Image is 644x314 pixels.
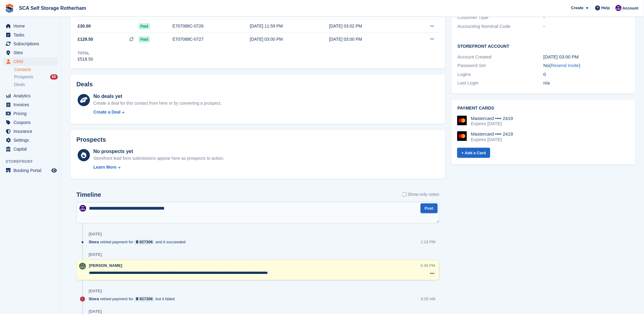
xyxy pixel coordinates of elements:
[14,81,58,88] a: Deals
[13,22,50,30] span: Home
[421,263,435,269] div: 4:38 PM
[89,296,99,302] span: Stora
[471,131,513,137] div: Mastercard •••• 2419
[89,296,178,302] div: retried payment for but it failed
[458,14,543,21] div: Customer Type
[134,239,154,245] a: 927306
[250,23,329,29] div: [DATE] 11:59 PM
[457,116,467,125] img: Mastercard Logo
[457,148,490,158] a: + Add a Card
[13,145,50,153] span: Capital
[543,71,629,78] div: 0
[543,80,629,87] div: n/a
[3,100,58,109] a: menu
[13,166,50,175] span: Booking Portal
[5,4,14,13] img: stora-icon-8386f47178a22dfd0bd8f6a31ec36ba5ce8667c1dd55bd0f319d3a0aa187defe.svg
[3,127,58,136] a: menu
[89,289,102,294] div: [DATE]
[13,31,50,39] span: Tasks
[543,14,629,21] div: -
[94,109,222,115] a: Create a Deal
[3,31,58,39] a: menu
[13,136,50,144] span: Settings
[78,50,93,56] div: Total
[13,39,50,48] span: Subscriptions
[76,191,101,198] h2: Timeline
[14,67,58,73] a: Contacts
[3,145,58,153] a: menu
[94,109,121,115] div: Create a Deal
[94,93,222,100] div: No deals yet
[78,56,93,62] div: £518.50
[13,100,50,109] span: Invoices
[471,121,513,126] div: Expires [DATE]
[89,264,122,268] span: [PERSON_NAME]
[3,92,58,100] a: menu
[458,23,543,30] div: Accounting Nominal Code
[14,74,33,80] span: Prospects
[250,36,329,43] div: [DATE] 03:00 PM
[458,106,629,111] h2: Payment cards
[3,39,58,48] a: menu
[551,63,579,68] a: Resend Invite
[14,82,25,88] span: Deals
[134,296,154,302] a: 927306
[89,232,102,237] div: [DATE]
[140,239,153,245] div: 927306
[458,71,543,78] div: Logins
[403,191,439,198] label: Show only notes
[76,136,106,143] h2: Prospects
[623,5,638,11] span: Account
[78,36,93,43] span: £129.50
[458,62,543,69] div: Password Set
[3,22,58,30] a: menu
[172,23,250,29] div: E707088C-0726
[140,296,153,302] div: 927306
[79,263,86,270] img: Sarah Race
[543,62,629,69] div: No
[458,80,543,87] div: Last Login
[6,159,61,165] span: Storefront
[543,23,629,30] div: -
[79,205,86,212] img: Kelly Neesham
[403,191,407,198] input: Show only notes
[3,136,58,144] a: menu
[616,5,622,11] img: Kelly Neesham
[458,54,543,61] div: Account Created
[13,109,50,118] span: Pricing
[94,164,116,170] div: Learn More
[457,131,467,141] img: Mastercard Logo
[329,23,408,29] div: [DATE] 03:02 PM
[89,239,189,245] div: retried payment for and it succeeded
[329,36,408,43] div: [DATE] 03:00 PM
[89,252,102,257] div: [DATE]
[421,239,436,245] div: 1:24 PM
[543,54,629,61] div: [DATE] 03:00 PM
[50,167,58,174] a: Preview store
[3,166,58,175] a: menu
[78,23,91,29] span: £30.00
[13,57,50,66] span: CRM
[3,109,58,118] a: menu
[94,148,224,155] div: No prospects yet
[94,164,224,170] a: Learn More
[13,92,50,100] span: Analytics
[3,118,58,127] a: menu
[17,3,89,13] a: SCA Self Storage Rotherham
[3,48,58,57] a: menu
[13,127,50,136] span: Insurance
[13,118,50,127] span: Coupons
[50,74,58,80] div: 60
[14,74,58,80] a: Prospects 60
[76,81,93,88] h2: Deals
[13,48,50,57] span: Sites
[549,63,580,68] span: ( )
[138,23,150,29] span: Paid
[602,5,610,11] span: Help
[138,36,150,43] span: Paid
[571,5,583,11] span: Create
[421,204,438,214] button: Post
[421,296,436,302] div: 6:05 AM
[458,43,629,49] h2: Storefront Account
[471,137,513,142] div: Expires [DATE]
